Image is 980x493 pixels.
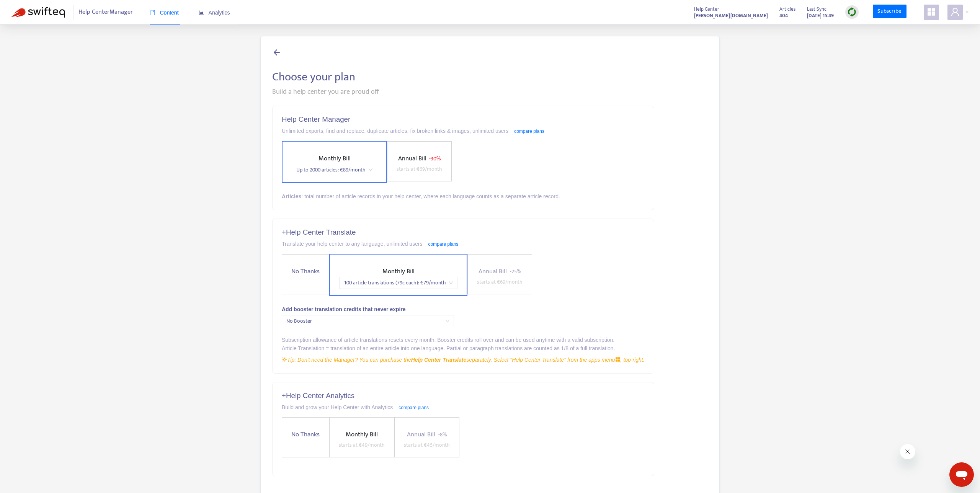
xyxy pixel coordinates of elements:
[150,10,179,16] span: Content
[397,165,442,173] span: starts at € 69 /month
[510,267,521,276] span: - 25%
[199,10,230,16] span: Analytics
[428,242,459,247] a: compare plans
[150,10,155,15] span: book
[282,356,645,364] div: Tip: Don't need the Manager? You can purchase the separately. Select "Help Center Translate" from...
[282,127,645,135] div: Unlimited exports, find and replace, duplicate articles, fix broken links & images, unlimited users
[288,266,323,277] span: No Thanks
[477,278,523,286] span: starts at € 69 /month
[286,315,449,327] span: No Booster
[807,11,834,20] strong: [DATE] 15:49
[779,5,795,13] span: Articles
[282,344,645,353] div: Article Translation = translation of an entire article into one language. Partial or paragraph tr...
[694,5,719,13] span: Help Center
[282,240,645,248] div: Translate your help center to any language, unlimited users
[404,441,450,449] span: starts at € 45 /month
[346,429,378,440] span: Monthly Bill
[900,444,915,459] iframe: Close message
[429,154,441,163] span: - 30%
[807,5,826,13] span: Last Sync
[78,5,133,20] span: Help Center Manager
[282,403,645,411] div: Build and grow your Help Center with Analytics
[694,11,768,20] a: [PERSON_NAME][DOMAIN_NAME]
[288,429,323,440] span: No Thanks
[272,87,708,97] div: Build a help center you are proud off
[339,441,385,449] span: starts at € 49 /month
[382,266,415,277] span: Monthly Bill
[282,305,645,313] div: Add booster translation credits that never expire
[318,153,351,164] span: Monthly Bill
[282,228,645,237] h5: + Help Center Translate
[282,115,645,124] h5: Help Center Manager
[615,357,621,362] span: appstore
[479,266,507,277] span: Annual Bill
[438,430,447,439] span: - 8%
[399,405,429,410] a: compare plans
[873,5,906,18] a: Subscribe
[282,392,645,400] h5: + Help Center Analytics
[927,7,936,16] span: appstore
[847,7,857,17] img: sync.dc5367851b00ba804db3.png
[282,336,645,344] div: Subscription allowance of article translations resets every month. Booster credits roll over and ...
[514,129,544,134] a: compare plans
[199,10,204,15] span: area-chart
[272,70,708,84] h2: Choose your plan
[951,7,960,16] span: user
[949,462,974,487] iframe: Button to launch messaging window
[344,277,453,289] span: 100 article translations (79c each) : € 79 /month
[5,5,55,11] span: Hi. Need any help?
[779,11,788,20] strong: 404
[398,153,426,164] span: Annual Bill
[11,7,65,18] img: Swifteq
[282,193,301,199] strong: Articles
[282,192,645,201] div: : total number of article records in your help center, where each language counts as a separate a...
[407,429,435,440] span: Annual Bill
[296,164,372,176] span: Up to 2000 articles : € 89 /month
[411,357,466,363] strong: Help Center Translate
